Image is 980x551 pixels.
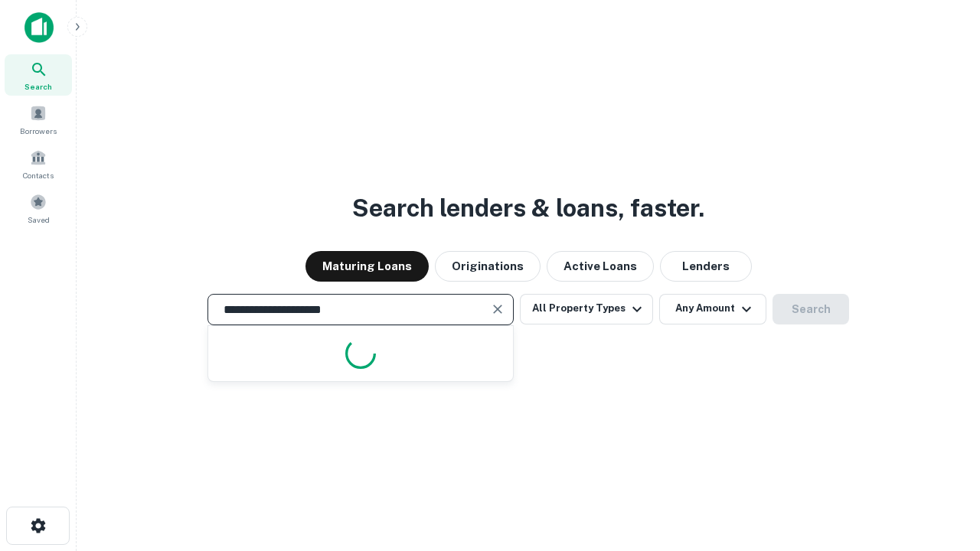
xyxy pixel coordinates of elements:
[28,214,50,226] span: Saved
[20,125,57,137] span: Borrowers
[305,251,429,282] button: Maturing Loans
[903,429,980,502] iframe: Chat Widget
[352,190,704,227] h3: Search lenders & loans, faster.
[547,251,654,282] button: Active Loans
[5,143,72,184] a: Contacts
[659,294,766,324] button: Any Amount
[24,12,54,43] img: capitalize-icon.png
[5,54,72,96] a: Search
[5,99,72,140] a: Borrowers
[487,298,508,320] button: Clear
[24,80,52,93] span: Search
[660,251,752,282] button: Lenders
[435,251,541,282] button: Originations
[5,187,72,229] a: Saved
[520,294,653,324] button: All Property Types
[23,169,54,181] span: Contacts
